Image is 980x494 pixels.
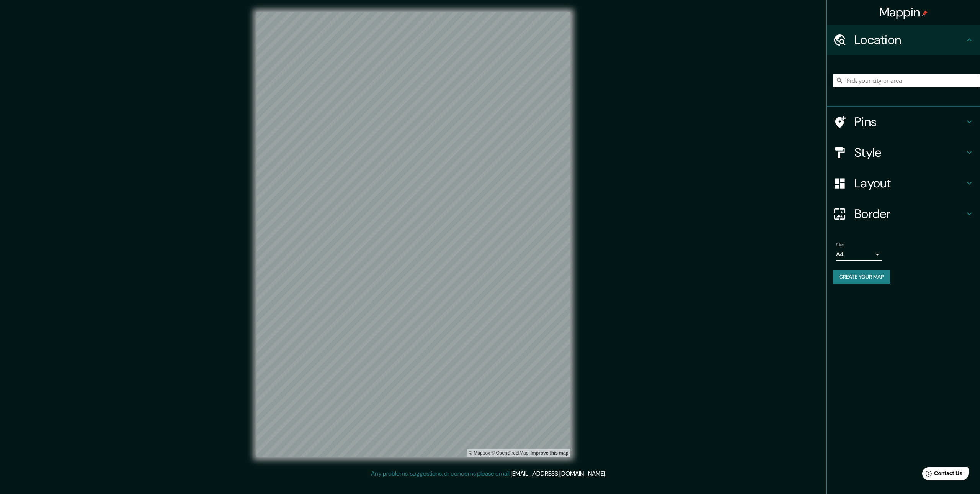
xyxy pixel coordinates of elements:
[833,74,980,87] input: Pick your city or area
[854,32,965,48] h4: Location
[854,114,965,130] h4: Pins
[531,450,568,456] a: Map feedback
[827,137,980,168] div: Style
[827,107,980,137] div: Pins
[606,469,608,478] div: .
[854,145,965,160] h4: Style
[833,270,890,284] button: Create your map
[912,464,972,486] iframe: Help widget launcher
[608,469,609,478] div: .
[854,206,965,222] h4: Border
[371,469,606,478] p: Any problems, suggestions, or concerns please email .
[256,12,570,457] canvas: Map
[511,469,605,478] a: [EMAIL_ADDRESS][DOMAIN_NAME]
[879,5,928,20] h4: Mappin
[491,450,528,456] a: OpenStreetMap
[469,450,490,456] a: Mapbox
[836,248,882,261] div: A4
[921,10,928,16] img: pin-icon.png
[854,176,965,191] h4: Layout
[836,242,844,248] label: Size
[827,25,980,55] div: Location
[827,199,980,229] div: Border
[827,168,980,199] div: Layout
